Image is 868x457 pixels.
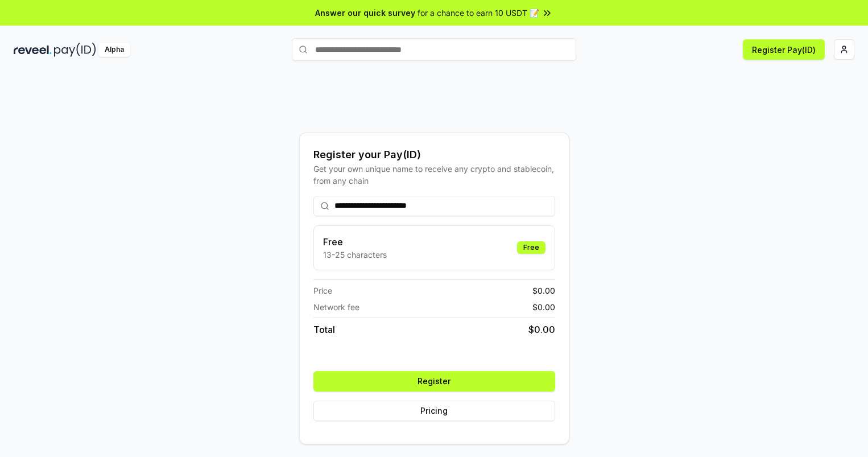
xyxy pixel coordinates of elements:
[313,401,555,421] button: Pricing
[532,301,555,313] span: $ 0.00
[528,323,555,336] span: $ 0.00
[98,43,130,57] div: Alpha
[313,285,332,297] span: Price
[313,301,359,313] span: Network fee
[313,323,335,336] span: Total
[14,43,52,57] img: reveel_dark
[315,7,415,19] span: Answer our quick survey
[517,241,545,254] div: Free
[54,43,96,57] img: pay_id
[418,7,539,19] span: for a chance to earn 10 USDT 📝
[313,163,555,187] div: Get your own unique name to receive any crypto and stablecoin, from any chain
[313,371,555,392] button: Register
[323,249,387,261] p: 13-25 characters
[532,285,555,297] span: $ 0.00
[313,147,555,163] div: Register your Pay(ID)
[743,39,825,60] button: Register Pay(ID)
[323,235,387,249] h3: Free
